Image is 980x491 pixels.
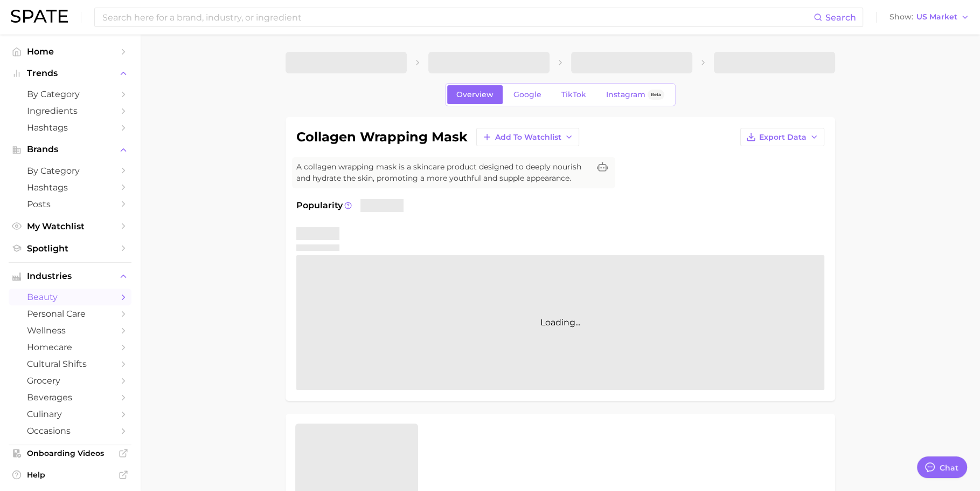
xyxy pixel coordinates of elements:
a: Google [504,85,551,104]
a: personal care [9,305,131,322]
a: cultural shifts [9,356,131,372]
span: Show [889,14,913,20]
span: Ingredients [27,106,113,116]
a: Spotlight [9,240,131,257]
button: Trends [9,65,131,81]
span: grocery [27,376,113,386]
a: Help [9,467,131,483]
span: US Market [916,14,957,20]
span: Popularity [296,199,343,212]
a: TikTok [552,85,595,104]
button: Add to Watchlist [476,128,579,146]
span: Onboarding Videos [27,448,113,458]
span: Google [513,90,541,99]
span: beauty [27,292,113,302]
span: occasions [27,426,113,436]
span: Hashtags [27,182,113,193]
div: Loading... [296,255,824,390]
a: culinary [9,406,131,422]
a: wellness [9,322,131,339]
span: Industries [27,271,113,281]
a: Overview [447,85,503,104]
span: culinary [27,409,113,419]
span: Instagram [606,90,645,99]
a: by Category [9,86,131,103]
span: My Watchlist [27,221,113,231]
a: Ingredients [9,103,131,119]
a: by Category [9,162,131,179]
span: Posts [27,199,113,209]
button: Export Data [740,128,824,146]
span: by Category [27,89,113,99]
a: occasions [9,422,131,439]
a: Home [9,43,131,60]
a: beverages [9,389,131,406]
span: Add to Watchlist [495,133,561,142]
a: My Watchlist [9,218,131,235]
a: Hashtags [9,119,131,136]
span: Home [27,46,113,57]
span: Beta [651,90,661,99]
button: Brands [9,141,131,158]
span: Brands [27,145,113,154]
a: beauty [9,289,131,305]
span: Trends [27,69,113,78]
span: cultural shifts [27,359,113,369]
button: Industries [9,268,131,284]
span: TikTok [561,90,586,99]
span: Overview [456,90,494,99]
span: wellness [27,325,113,336]
span: A collagen wrapping mask is a skincare product designed to deeply nourish and hydrate the skin, p... [296,161,589,184]
span: homecare [27,342,113,352]
button: ShowUS Market [887,10,972,24]
span: Search [825,12,856,23]
a: homecare [9,339,131,356]
input: Search here for a brand, industry, or ingredient [101,8,814,26]
span: beverages [27,392,113,403]
span: Hashtags [27,122,113,133]
a: Hashtags [9,179,131,196]
span: Export Data [759,133,807,142]
a: Onboarding Videos [9,445,131,461]
span: Help [27,470,113,480]
span: by Category [27,166,113,176]
a: grocery [9,372,131,389]
span: Spotlight [27,243,113,254]
a: InstagramBeta [597,85,673,104]
h1: collagen wrapping mask [296,131,468,144]
a: Posts [9,196,131,213]
span: personal care [27,309,113,319]
img: SPATE [11,10,68,23]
